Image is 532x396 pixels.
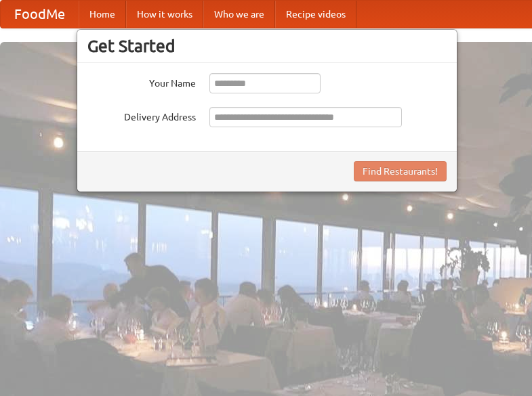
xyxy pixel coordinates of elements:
[87,36,447,56] h3: Get Started
[87,73,196,90] label: Your Name
[275,1,356,28] a: Recipe videos
[1,1,79,28] a: FoodMe
[79,1,126,28] a: Home
[126,1,203,28] a: How it works
[87,107,196,124] label: Delivery Address
[354,161,447,181] button: Find Restaurants!
[203,1,275,28] a: Who we are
